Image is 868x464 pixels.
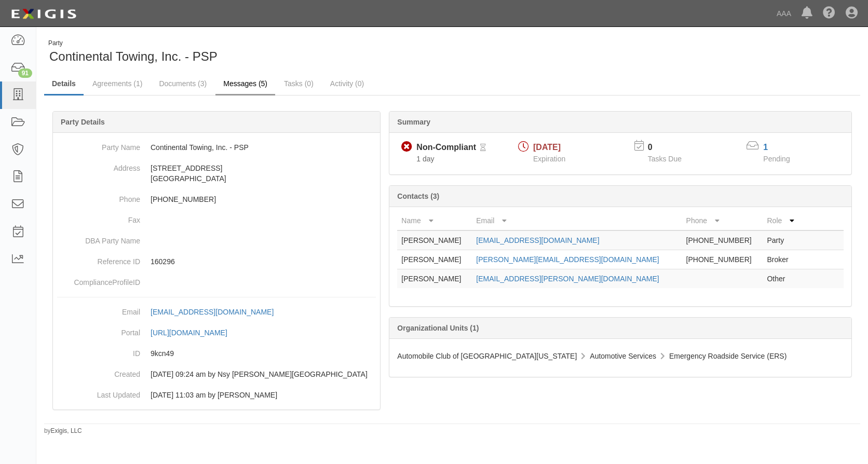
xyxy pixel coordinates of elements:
td: [PHONE_NUMBER] [682,230,763,250]
span: Pending [763,155,790,163]
dd: 09/02/2025 11:03 am by Benjamin Tully [57,385,376,405]
a: Agreements (1) [85,73,150,94]
dt: Address [57,158,140,173]
div: Non-Compliant [416,142,476,154]
dt: Fax [57,210,140,225]
span: Automotive Services [590,352,656,360]
div: 91 [18,69,32,78]
dt: Created [57,364,140,379]
a: Tasks (0) [276,73,321,94]
img: logo-5460c22ac91f19d4615b14bd174203de0afe785f0fc80cf4dbbc73dc1793850b.png [8,5,79,23]
dd: 08/18/2025 09:24 am by Nsy Archibong-Usoro [57,364,376,385]
dt: Portal [57,322,140,338]
i: Help Center - Complianz [823,7,835,20]
div: Continental Towing, Inc. - PSP [44,39,444,65]
a: Messages (5) [215,73,275,95]
span: Emergency Roadside Service (ERS) [669,352,786,360]
a: Activity (0) [322,73,372,94]
a: AAA [771,3,796,24]
b: Contacts (3) [397,192,439,200]
span: Automobile Club of [GEOGRAPHIC_DATA][US_STATE] [397,352,577,360]
dt: ComplianceProfileID [57,272,140,288]
th: Role [763,211,802,230]
dt: Last Updated [57,385,140,400]
td: Other [763,269,802,289]
td: Party [763,230,802,250]
a: [EMAIL_ADDRESS][DOMAIN_NAME] [151,308,285,316]
small: by [44,427,82,435]
a: 1 [763,143,768,152]
dd: [STREET_ADDRESS] [GEOGRAPHIC_DATA] [57,158,376,189]
b: Summary [397,118,430,126]
dd: [PHONE_NUMBER] [57,189,376,210]
th: Name [397,211,472,230]
a: [URL][DOMAIN_NAME] [151,329,239,337]
span: Continental Towing, Inc. - PSP [49,49,218,63]
span: Tasks Due [648,155,682,163]
a: [EMAIL_ADDRESS][DOMAIN_NAME] [476,236,599,244]
td: Broker [763,250,802,269]
dd: Continental Towing, Inc. - PSP [57,137,376,158]
dt: Phone [57,189,140,204]
dt: Party Name [57,137,140,153]
td: [PERSON_NAME] [397,230,472,250]
a: [EMAIL_ADDRESS][PERSON_NAME][DOMAIN_NAME] [476,275,659,283]
div: [EMAIL_ADDRESS][DOMAIN_NAME] [151,307,274,317]
span: [DATE] [533,143,561,152]
dt: Reference ID [57,251,140,267]
b: Organizational Units (1) [397,324,479,332]
th: Email [472,211,682,230]
th: Phone [682,211,763,230]
i: Non-Compliant [401,142,412,153]
dt: ID [57,343,140,359]
i: Pending Review [480,144,486,152]
span: Expiration [533,155,565,163]
a: Documents (3) [151,73,214,94]
td: [PERSON_NAME] [397,269,472,289]
dt: Email [57,302,140,317]
b: Party Details [61,118,105,126]
td: [PERSON_NAME] [397,250,472,269]
p: 0 [648,142,695,154]
span: Since 10/14/2025 [416,155,434,163]
a: Details [44,73,84,95]
a: [PERSON_NAME][EMAIL_ADDRESS][DOMAIN_NAME] [476,255,659,264]
td: [PHONE_NUMBER] [682,250,763,269]
div: Party [48,39,218,48]
dt: DBA Party Name [57,230,140,246]
a: Exigis, LLC [51,427,82,434]
p: 160296 [151,256,376,267]
dd: 9kcn49 [57,343,376,364]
